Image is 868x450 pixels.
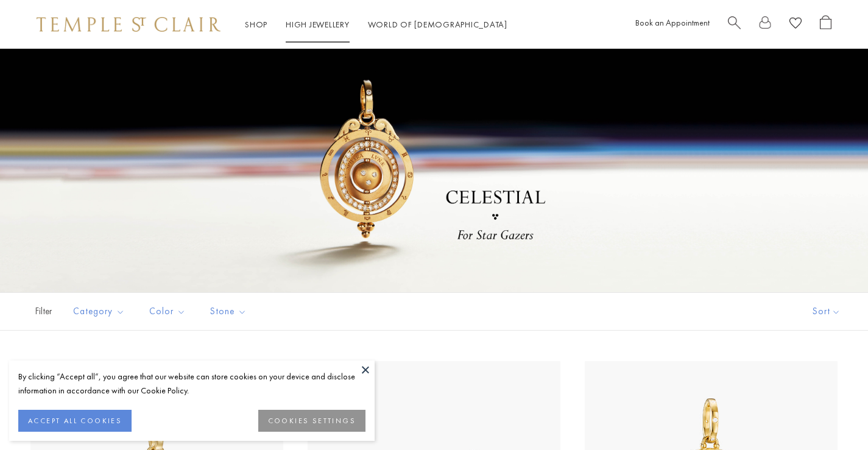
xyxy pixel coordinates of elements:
[820,15,831,34] a: Open Shopping Bag
[789,15,802,34] a: View Wishlist
[245,17,507,32] nav: Main navigation
[201,298,256,325] button: Stone
[67,304,134,319] span: Category
[245,19,267,30] a: ShopShop
[807,393,856,438] iframe: Gorgias live chat messenger
[143,304,195,319] span: Color
[37,17,221,32] img: Temple St. Clair
[18,410,132,432] button: ACCEPT ALL COOKIES
[64,298,134,325] button: Category
[140,298,195,325] button: Color
[204,304,256,319] span: Stone
[368,19,507,30] a: World of [DEMOGRAPHIC_DATA]World of [DEMOGRAPHIC_DATA]
[258,410,365,432] button: COOKIES SETTINGS
[18,370,365,398] div: By clicking “Accept all”, you agree that our website can store cookies on your device and disclos...
[286,19,350,30] a: High JewelleryHigh Jewellery
[635,17,710,28] a: Book an Appointment
[785,293,868,330] button: Show sort by
[728,15,741,34] a: Search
